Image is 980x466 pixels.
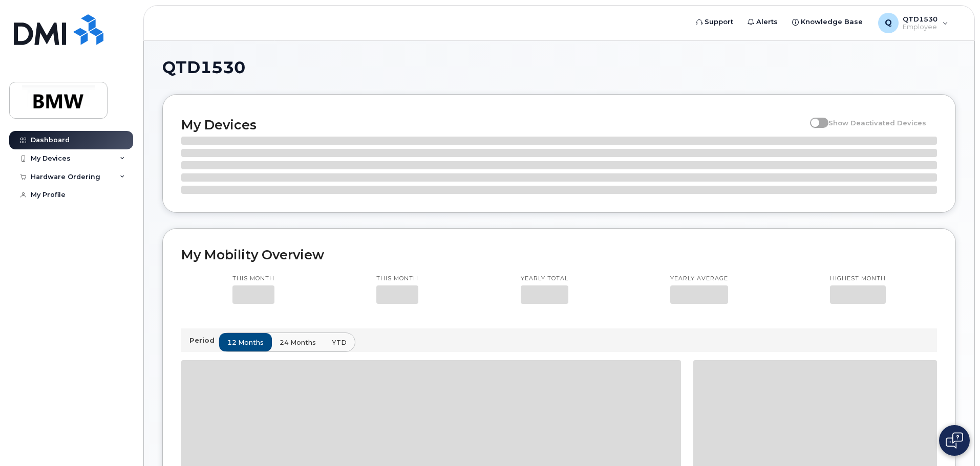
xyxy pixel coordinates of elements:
p: Period [189,336,219,345]
span: 24 months [280,338,316,347]
p: This month [376,275,418,283]
input: Show Deactivated Devices [810,113,818,121]
img: Open chat [946,432,963,449]
h2: My Mobility Overview [181,247,937,262]
p: This month [232,275,274,283]
span: YTD [332,338,347,347]
span: Show Deactivated Devices [828,119,926,127]
span: QTD1530 [162,60,245,75]
h2: My Devices [181,117,805,132]
p: Yearly average [670,275,728,283]
p: Highest month [830,275,886,283]
p: Yearly total [521,275,568,283]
